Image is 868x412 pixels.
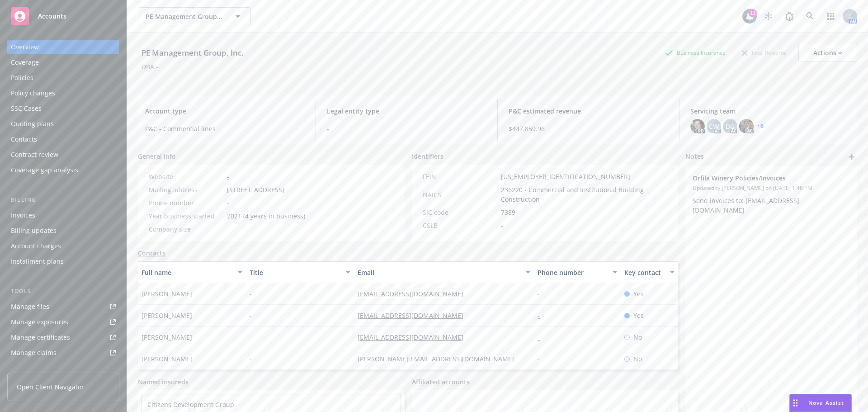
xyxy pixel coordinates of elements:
[149,198,223,208] div: Phone number
[142,332,192,342] span: [PERSON_NAME]
[142,268,232,277] div: Full name
[423,221,497,230] div: CSLB
[358,289,471,298] a: [EMAIL_ADDRESS][DOMAIN_NAME]
[142,354,192,364] span: [PERSON_NAME]
[621,261,678,283] button: Key contact
[726,122,735,131] span: DG
[412,377,470,387] a: Affiliated accounts
[7,163,119,177] a: Coverage gap analysis
[11,254,64,269] div: Installment plans
[358,268,520,277] div: Email
[11,239,61,253] div: Account charges
[7,330,119,345] a: Manage certificates
[138,248,165,258] a: Contacts
[633,311,644,320] span: Yes
[509,106,668,116] span: P&C estimated revenue
[749,9,757,17] div: 13
[145,124,305,133] span: P&C - Commercial lines
[145,106,305,116] span: Account type
[11,101,42,116] div: SSC Cases
[709,122,719,131] span: CW
[501,185,668,204] span: 236220 - Commercial and Institutional Building Construction
[138,261,246,283] button: Full name
[246,261,354,283] button: Title
[624,268,665,277] div: Key contact
[354,261,534,283] button: Email
[11,117,54,131] div: Quoting plans
[693,173,826,183] span: Orfila Winery Policies/Invoices
[7,40,119,54] a: Overview
[146,12,224,21] span: PE Management Group, Inc.
[538,355,547,363] a: -
[149,224,223,234] div: Company size
[7,101,119,116] a: SSC Cases
[538,268,607,277] div: Phone number
[501,208,515,217] span: 7389
[846,152,857,162] a: add
[7,254,119,269] a: Installment plans
[11,361,53,375] div: Manage BORs
[227,224,229,234] span: -
[538,289,547,298] a: -
[412,152,443,161] span: Identifiers
[759,7,778,25] a: Stop snowing
[757,123,764,129] a: +6
[633,354,642,364] span: No
[227,185,284,194] span: [STREET_ADDRESS]
[147,400,234,409] a: Citizens Development Group
[358,333,471,341] a: [EMAIL_ADDRESS][DOMAIN_NAME]
[7,132,119,147] a: Contacts
[7,71,119,85] a: Policies
[11,147,58,162] div: Contract review
[690,106,850,116] span: Servicing team
[423,190,497,199] div: NAICS
[250,311,252,320] span: -
[138,152,176,161] span: General info
[11,330,70,345] div: Manage certificates
[250,332,252,342] span: -
[798,44,857,62] button: Actions
[149,172,223,181] div: Website
[822,7,840,25] a: Switch app
[11,346,57,360] div: Manage claims
[693,184,850,192] span: Updated by [PERSON_NAME] on [DATE] 1:48 PM
[538,311,547,320] a: -
[737,47,791,58] div: Total Rewards
[790,394,801,412] div: Drag to move
[423,172,497,181] div: FEIN
[142,62,158,71] div: DBA: -
[327,124,486,133] span: -
[358,311,471,320] a: [EMAIL_ADDRESS][DOMAIN_NAME]
[693,196,799,214] span: Send invoices to: [EMAIL_ADDRESS][DOMAIN_NAME]
[11,86,55,100] div: Policy changes
[633,289,644,298] span: Yes
[780,7,798,25] a: Report a Bug
[501,221,503,230] span: -
[7,223,119,238] a: Billing updates
[509,124,668,133] span: $447,859.96
[789,394,852,412] button: Nova Assist
[11,71,33,85] div: Policies
[7,208,119,223] a: Invoices
[813,44,842,62] div: Actions
[250,268,340,277] div: Title
[633,332,642,342] span: No
[11,40,39,54] div: Overview
[685,166,857,222] div: Orfila Winery Policies/InvoicesUpdatedby [PERSON_NAME] on [DATE] 1:48 PMSend invoices to: [EMAIL_...
[11,315,68,329] div: Manage exposures
[227,211,305,221] span: 2021 (4 years in business)
[7,315,119,329] a: Manage exposures
[138,47,247,59] div: PE Management Group, Inc.
[7,361,119,375] a: Manage BORs
[142,289,192,298] span: [PERSON_NAME]
[501,172,630,181] span: [US_EMPLOYER_IDENTIFICATION_NUMBER]
[7,346,119,360] a: Manage claims
[138,377,189,387] a: Named insureds
[11,55,39,70] div: Coverage
[142,311,192,320] span: [PERSON_NAME]
[149,185,223,194] div: Mailing address
[7,147,119,162] a: Contract review
[7,55,119,70] a: Coverage
[227,198,229,208] span: -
